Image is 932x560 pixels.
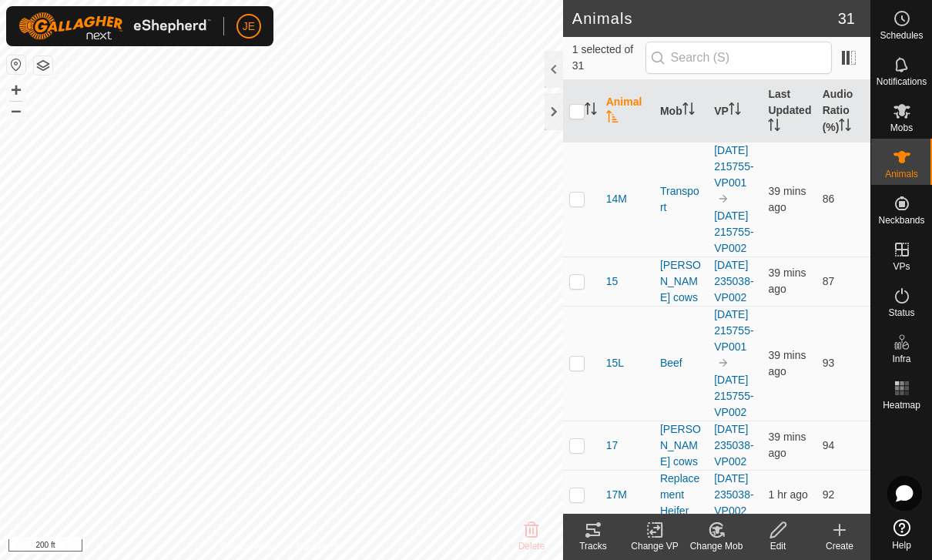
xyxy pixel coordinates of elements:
span: 31 [838,7,855,30]
th: Audio Ratio (%) [816,80,870,143]
th: Last Updated [762,80,816,143]
span: 86 [823,193,835,205]
span: Neckbands [878,216,924,225]
button: Map Layers [34,56,52,75]
p-sorticon: Activate to sort [839,121,851,133]
div: Edit [747,539,809,553]
span: 19 Aug 2025 at 6:33 pm [768,185,806,213]
a: [DATE] 215755-VP001 [714,144,753,189]
a: [DATE] 215755-VP002 [714,374,753,418]
span: 92 [823,488,835,501]
span: 19 Aug 2025 at 6:03 pm [768,488,807,501]
a: [DATE] 235038-VP002 [714,259,753,303]
span: 17M [606,487,627,503]
img: to [717,357,729,369]
p-sorticon: Activate to sort [682,105,695,117]
a: Privacy Policy [220,540,278,554]
div: Beef [660,355,702,371]
h2: Animals [572,9,838,28]
span: 19 Aug 2025 at 6:33 pm [768,349,806,377]
span: Help [892,541,911,550]
th: VP [708,80,762,143]
img: to [717,193,729,205]
span: JE [243,18,255,35]
a: Contact Us [297,540,342,554]
a: [DATE] 215755-VP001 [714,308,753,353]
div: Change Mob [686,539,747,553]
span: Animals [885,169,918,179]
th: Mob [654,80,708,143]
button: – [7,101,25,119]
span: 94 [823,439,835,451]
p-sorticon: Activate to sort [729,105,741,117]
p-sorticon: Activate to sort [585,105,597,117]
div: Transport [660,183,702,216]
span: Heatmap [883,401,920,410]
span: Status [888,308,914,317]
div: [PERSON_NAME] cows [660,421,702,470]
p-sorticon: Activate to sort [768,121,780,133]
span: 19 Aug 2025 at 6:33 pm [768,267,806,295]
th: Animal [600,80,654,143]
span: Infra [892,354,910,364]
span: Notifications [877,77,927,86]
span: VPs [893,262,910,271]
span: Mobs [890,123,913,132]
span: 93 [823,357,835,369]
span: 19 Aug 2025 at 6:33 pm [768,431,806,459]
span: 15 [606,273,619,290]
span: 87 [823,275,835,287]
img: Gallagher Logo [18,12,211,40]
span: 17 [606,438,619,454]
div: [PERSON_NAME] cows [660,257,702,306]
button: + [7,81,25,99]
div: Create [809,539,870,553]
div: Change VP [624,539,686,553]
a: [DATE] 235038-VP002 [714,423,753,468]
a: Help [871,513,932,556]
button: Reset Map [7,55,25,74]
span: 1 selected of 31 [572,42,645,74]
span: Schedules [880,31,923,40]
div: Replacement Heifer [660,471,702,519]
input: Search (S) [645,42,832,74]
span: 14M [606,191,627,207]
a: [DATE] 235038-VP002 [714,472,753,517]
span: 15L [606,355,624,371]
p-sorticon: Activate to sort [606,112,619,125]
div: Tracks [562,539,624,553]
a: [DATE] 215755-VP002 [714,210,753,254]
